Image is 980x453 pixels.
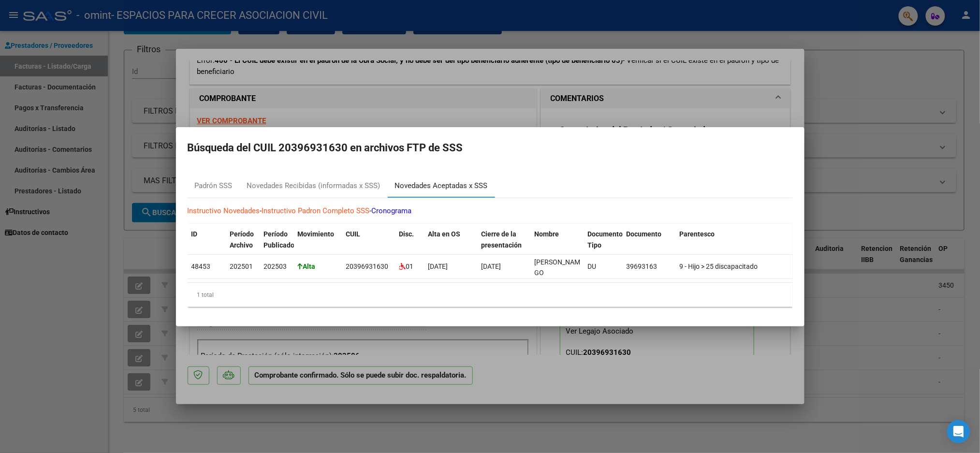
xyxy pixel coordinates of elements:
[947,420,970,443] div: Open Intercom Messenger
[262,206,370,215] a: Instructivo Padron Completo SSS
[792,224,889,266] datatable-header-cell: Situacion Revista
[588,230,623,249] span: Documento Tipo
[230,263,253,270] span: 202501
[395,180,488,191] div: Novedades Aceptadas x SSS
[428,263,448,270] span: [DATE]
[294,224,342,266] datatable-header-cell: Movimiento
[264,263,287,270] span: 202503
[482,230,522,249] span: Cierre de la presentación
[482,263,501,270] span: [DATE]
[395,224,424,266] datatable-header-cell: Disc.
[188,206,260,215] a: Instructivo Novedades
[399,261,421,272] div: 01
[535,258,586,277] span: [PERSON_NAME] GO
[588,261,619,272] div: DU
[399,230,414,238] span: Disc.
[424,224,478,266] datatable-header-cell: Alta en OS
[226,224,260,266] datatable-header-cell: Período Archivo
[584,224,623,266] datatable-header-cell: Documento Tipo
[535,230,559,238] span: Nombre
[188,205,793,217] p: - -
[188,224,226,266] datatable-header-cell: ID
[191,230,198,238] span: ID
[531,224,584,266] datatable-header-cell: Nombre
[247,180,380,191] div: Novedades Recibidas (informadas x SSS)
[627,230,662,238] span: Documento
[298,230,335,238] span: Movimiento
[264,230,295,249] span: Período Publicado
[680,263,758,270] span: 9 - Hijo > 25 discapacitado
[298,263,316,270] strong: Alta
[342,224,395,266] datatable-header-cell: CUIL
[346,261,389,272] div: 20396931630
[428,230,461,238] span: Alta en OS
[260,224,294,266] datatable-header-cell: Período Publicado
[478,224,531,266] datatable-header-cell: Cierre de la presentación
[191,263,211,270] span: 48453
[195,180,233,191] div: Padrón SSS
[623,224,676,266] datatable-header-cell: Documento
[230,230,254,249] span: Período Archivo
[346,230,361,238] span: CUIL
[188,283,793,307] div: 1 total
[676,224,792,266] datatable-header-cell: Parentesco
[680,230,715,238] span: Parentesco
[188,139,793,157] h2: Búsqueda del CUIL 20396931630 en archivos FTP de SSS
[627,261,672,272] div: 39693163
[372,206,412,215] a: Cronograma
